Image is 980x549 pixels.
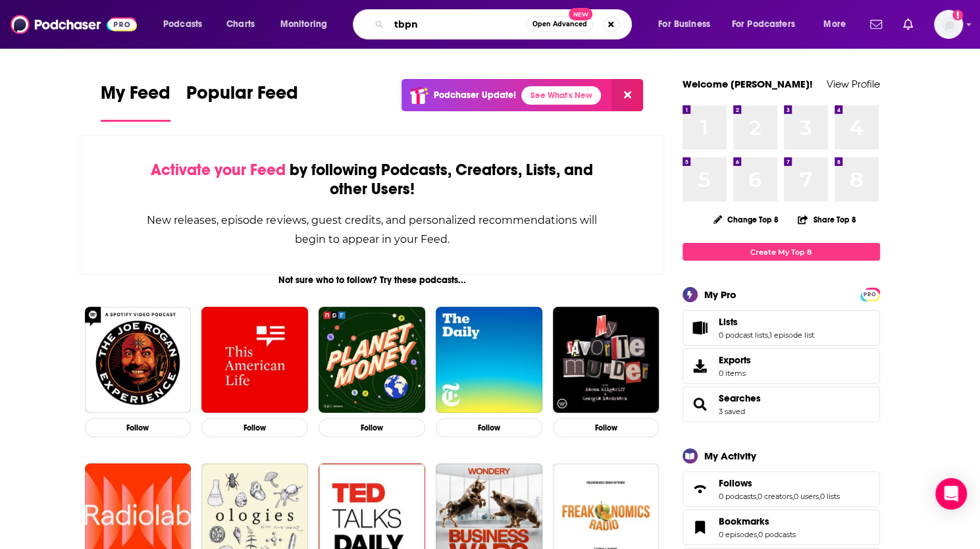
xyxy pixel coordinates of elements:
[687,518,713,536] a: Bookmarks
[719,530,757,539] a: 0 episodes
[794,492,819,501] a: 0 users
[146,161,598,199] div: by following Podcasts, Creators, Lists, and other Users!
[687,319,713,337] a: Lists
[865,13,887,36] a: Show notifications dropdown
[389,14,527,35] input: Search podcasts, credits, & more...
[719,316,738,328] span: Lists
[218,14,263,35] a: Charts
[823,15,846,34] span: More
[658,15,710,34] span: For Business
[569,8,592,20] span: New
[756,492,758,501] span: ,
[683,386,880,422] span: Searches
[719,354,751,366] span: Exports
[758,492,792,501] a: 0 creators
[85,418,192,437] button: Follow
[862,289,878,299] a: PRO
[280,15,327,34] span: Monitoring
[898,13,918,36] a: Show notifications dropdown
[271,14,344,35] button: open menu
[719,477,752,489] span: Follows
[553,307,659,413] img: My Favorite Murder with Karen Kilgariff and Georgia Hardstark
[687,480,713,498] a: Follows
[719,392,761,404] a: Searches
[934,10,963,39] button: Show profile menu
[952,10,963,20] svg: Add a profile image
[827,78,880,90] a: View Profile
[687,395,713,413] a: Searches
[797,207,856,232] button: Share Top 8
[719,369,751,378] span: 0 items
[719,515,796,527] a: Bookmarks
[154,14,219,35] button: open menu
[768,330,769,340] span: ,
[704,288,736,301] div: My Pro
[527,16,593,32] button: Open AdvancedNew
[101,82,170,122] a: My Feed
[757,530,758,539] span: ,
[319,307,425,413] img: Planet Money
[769,330,814,340] a: 1 episode list
[151,160,286,180] span: Activate your Feed
[436,418,542,437] button: Follow
[553,418,659,437] button: Follow
[80,274,665,286] div: Not sure who to follow? Try these podcasts...
[723,14,814,35] button: open menu
[683,471,880,507] span: Follows
[683,510,880,545] span: Bookmarks
[687,357,713,375] span: Exports
[201,307,308,413] img: This American Life
[719,477,840,489] a: Follows
[683,78,813,90] a: Welcome [PERSON_NAME]!
[819,492,820,501] span: ,
[146,211,598,249] div: New releases, episode reviews, guest credits, and personalized recommendations will begin to appe...
[719,316,814,328] a: Lists
[365,9,644,39] div: Search podcasts, credits, & more...
[186,82,298,122] a: Popular Feed
[319,418,425,437] button: Follow
[935,478,967,510] div: Open Intercom Messenger
[521,86,601,105] a: See What's New
[934,10,963,39] span: Logged in as WE_Broadcast
[226,15,255,34] span: Charts
[101,82,170,112] span: My Feed
[706,211,787,228] button: Change Top 8
[436,307,542,413] img: The Daily
[683,243,880,261] a: Create My Top 8
[11,12,137,37] img: Podchaser - Follow, Share and Rate Podcasts
[434,90,516,101] p: Podchaser Update!
[85,307,192,413] img: The Joe Rogan Experience
[704,450,756,462] div: My Activity
[532,21,587,28] span: Open Advanced
[934,10,963,39] img: User Profile
[186,82,298,112] span: Popular Feed
[201,418,308,437] button: Follow
[814,14,862,35] button: open menu
[683,310,880,346] span: Lists
[683,348,880,384] a: Exports
[649,14,727,35] button: open menu
[792,492,794,501] span: ,
[820,492,840,501] a: 0 lists
[163,15,202,34] span: Podcasts
[758,530,796,539] a: 0 podcasts
[719,492,756,501] a: 0 podcasts
[719,407,745,416] a: 3 saved
[862,290,878,300] span: PRO
[732,15,795,34] span: For Podcasters
[719,330,768,340] a: 0 podcast lists
[719,515,769,527] span: Bookmarks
